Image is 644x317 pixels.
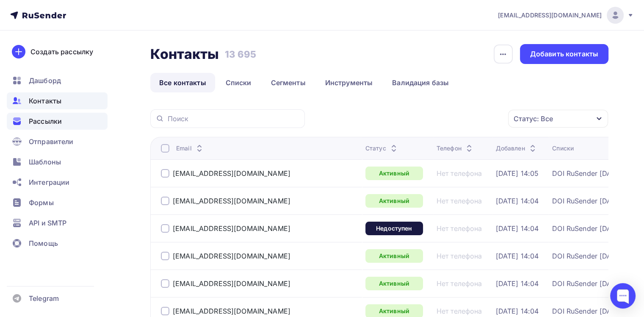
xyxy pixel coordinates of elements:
div: Создать рассылку [30,47,93,57]
a: Нет телефона [437,224,482,233]
a: Валидация базы [383,73,458,92]
a: Инструменты [316,73,382,92]
a: Нет телефона [437,252,482,260]
a: Шаблоны [7,153,108,170]
a: [EMAIL_ADDRESS][DOMAIN_NAME] [173,197,290,205]
span: [EMAIL_ADDRESS][DOMAIN_NAME] [498,11,602,19]
a: DOI RuSender [DATE] [552,197,622,205]
a: Активный [365,249,423,263]
a: Рассылки [7,113,108,130]
a: Все контакты [150,73,215,92]
a: Нет телефона [437,279,482,288]
a: DOI RuSender [DATE] [552,279,622,288]
a: [DATE] 14:04 [495,252,539,260]
span: Шаблоны [29,157,61,167]
span: Помощь [29,238,58,248]
a: [EMAIL_ADDRESS][DOMAIN_NAME] [173,169,290,178]
a: Списки [217,73,260,92]
span: API и SMTP [29,218,66,228]
input: Поиск [168,114,300,123]
a: Нет телефона [437,197,482,205]
div: Email [176,144,205,153]
a: [DATE] 14:04 [495,279,539,288]
div: Добавлен [495,144,537,153]
div: Добавить контакты [530,49,598,59]
a: Активный [365,167,423,180]
a: DOI RuSender [DATE] [552,252,622,260]
span: Интеграции [29,177,69,187]
a: Сегменты [262,73,315,92]
div: Статус [365,144,399,153]
a: [DATE] 14:04 [495,197,539,205]
a: DOI RuSender [DATE] [552,169,622,178]
h3: 13 695 [225,48,256,60]
a: Нет телефона [437,307,482,315]
a: DOI RuSender [DATE] [552,224,622,233]
a: [EMAIL_ADDRESS][DOMAIN_NAME] [498,7,634,24]
a: Недоступен [365,222,423,235]
button: Статус: Все [508,109,608,128]
a: [DATE] 14:04 [495,307,539,315]
span: Рассылки [29,116,62,126]
a: Контакты [7,92,108,109]
span: Дашборд [29,75,61,86]
a: DOI RuSender [DATE] [552,307,622,315]
a: Дашборд [7,72,108,89]
span: Контакты [29,96,61,106]
a: [DATE] 14:05 [495,169,539,178]
span: Формы [29,197,54,208]
a: Активный [365,194,423,208]
a: [EMAIL_ADDRESS][DOMAIN_NAME] [173,224,290,233]
a: [EMAIL_ADDRESS][DOMAIN_NAME] [173,252,290,260]
span: Telegram [29,293,59,303]
a: [EMAIL_ADDRESS][DOMAIN_NAME] [173,279,290,288]
a: Отправители [7,133,108,150]
div: Статус: Все [514,114,553,124]
div: Телефон [437,144,474,153]
h2: Контакты [150,46,219,63]
a: Формы [7,194,108,211]
span: Отправители [29,136,74,147]
a: Нет телефона [437,169,482,178]
a: [EMAIL_ADDRESS][DOMAIN_NAME] [173,307,290,315]
div: Списки [552,144,574,153]
a: [DATE] 14:04 [495,224,539,233]
a: Активный [365,277,423,290]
